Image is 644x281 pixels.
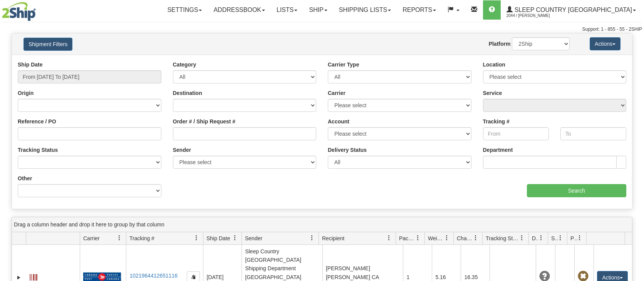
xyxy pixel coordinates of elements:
label: Account [328,118,349,125]
a: Shipment Issues filter column settings [554,231,567,244]
label: Platform [489,40,511,48]
span: 2044 / [PERSON_NAME] [506,12,564,20]
span: Shipment Issues [551,234,558,242]
a: Weight filter column settings [440,231,453,244]
span: Delivery Status [532,234,538,242]
a: Shipping lists [333,0,397,20]
a: Tracking Status filter column settings [515,231,528,244]
a: Sleep Country [GEOGRAPHIC_DATA] 2044 / [PERSON_NAME] [501,0,642,20]
span: Packages [399,234,415,242]
label: Tracking Status [18,146,58,154]
label: Origin [18,89,34,97]
label: Service [483,89,502,97]
a: Recipient filter column settings [382,231,396,244]
div: Support: 1 - 855 - 55 - 2SHIP [2,26,642,33]
label: Reference / PO [18,118,56,125]
a: Ship Date filter column settings [228,231,241,244]
iframe: chat widget [626,101,643,180]
a: Ship [303,0,333,20]
a: Carrier filter column settings [113,231,126,244]
span: Carrier [83,234,100,242]
input: To [560,127,626,140]
a: Sender filter column settings [305,231,319,244]
label: Carrier [328,89,345,97]
label: Destination [173,89,202,97]
span: Pickup Status [570,234,577,242]
a: Settings [161,0,208,20]
span: Sleep Country [GEOGRAPHIC_DATA] [513,7,632,13]
label: Department [483,146,513,154]
label: Delivery Status [328,146,367,154]
a: Addressbook [208,0,271,20]
a: Pickup Status filter column settings [573,231,586,244]
label: Sender [173,146,191,154]
span: Tracking Status [486,234,519,242]
label: Other [18,175,32,182]
a: Charge filter column settings [469,231,482,244]
div: grid grouping header [12,217,632,232]
span: Ship Date [206,234,230,242]
label: Tracking # [483,118,510,125]
input: Search [527,184,626,197]
a: Delivery Status filter column settings [535,231,548,244]
a: 1021964412651116 [129,273,178,279]
label: Category [173,61,196,68]
button: Shipment Filters [23,38,72,51]
a: Tracking # filter column settings [190,231,203,244]
span: Tracking # [129,234,154,242]
span: Recipient [322,234,344,242]
button: Actions [590,37,621,50]
label: Ship Date [18,61,43,68]
span: Sender [245,234,262,242]
label: Carrier Type [328,61,359,68]
span: Charge [457,234,473,242]
span: Weight [428,234,444,242]
input: From [483,127,549,140]
img: logo2044.jpg [2,2,36,21]
a: Packages filter column settings [411,231,424,244]
label: Order # / Ship Request # [173,118,236,125]
a: Lists [271,0,303,20]
a: Reports [397,0,442,20]
label: Location [483,61,505,68]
